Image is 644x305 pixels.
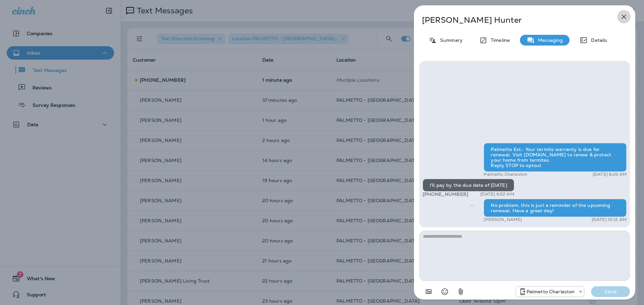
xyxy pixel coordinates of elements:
[437,37,463,43] p: Summary
[480,192,514,197] p: [DATE] 8:52 AM
[484,199,627,217] div: No problem, this is just a reminder of the upcoming renewal. Have a great day!
[422,285,435,298] button: Add in a premade template
[423,191,468,197] span: [PHONE_NUMBER]
[422,15,605,25] p: [PERSON_NAME] Hunter
[484,143,627,172] div: Palmetto Ext.: Your termite warranty is due for renewal. Visit [DOMAIN_NAME] to renew & protect y...
[527,289,575,294] p: Palmetto Charleston
[487,37,510,43] p: Timeline
[438,285,451,298] button: Select an emoji
[516,288,584,296] div: +1 (843) 277-8322
[484,217,522,222] p: [PERSON_NAME]
[588,37,607,43] p: Details
[535,37,563,43] p: Messaging
[423,179,514,192] div: I'll pay by the due date of [DATE]
[593,172,627,177] p: [DATE] 8:28 AM
[484,172,527,177] p: Palmetto Charleston
[592,217,627,222] p: [DATE] 10:12 AM
[470,202,474,208] span: Sent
